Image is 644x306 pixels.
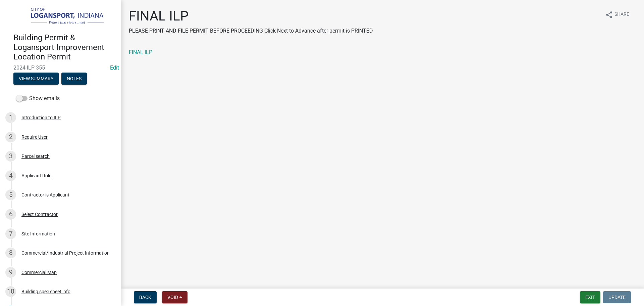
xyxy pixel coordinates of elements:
[21,270,57,275] div: Commercial Map
[5,228,16,239] div: 7
[5,267,16,278] div: 9
[13,7,110,26] img: City of Logansport, Indiana
[13,33,115,62] h4: Building Permit & Logansport Improvement Location Permit
[5,170,16,181] div: 4
[162,291,187,303] button: Void
[139,295,151,300] span: Back
[21,115,61,120] div: Introduction to ILP
[21,251,110,255] div: Commercial/Industrial Project Information
[21,192,69,197] div: Contractor is Applicant
[21,212,58,217] div: Select Contractor
[5,151,16,162] div: 3
[5,112,16,123] div: 1
[13,73,59,85] button: View Summary
[110,64,119,71] a: Edit
[580,291,600,303] button: Exit
[21,173,51,178] div: Applicant Role
[614,11,629,19] span: Share
[129,8,373,24] h1: FINAL ILP
[21,135,48,139] div: Require User
[5,248,16,258] div: 8
[608,295,626,300] span: Update
[61,76,87,82] wm-modal-confirm: Notes
[13,64,107,71] span: 2024-ILP-355
[21,231,55,236] div: Site Information
[5,189,16,200] div: 5
[5,132,16,142] div: 2
[167,295,178,300] span: Void
[5,286,16,297] div: 10
[110,64,119,71] wm-modal-confirm: Edit Application Number
[605,11,613,19] i: share
[21,154,50,159] div: Parcel search
[134,291,157,303] button: Back
[129,27,373,35] p: PLEASE PRINT AND FILE PERMIT BEFORE PROCEEDING Click Next to Advance after permit is PRINTED
[600,8,635,21] button: shareShare
[61,73,87,85] button: Notes
[5,209,16,220] div: 6
[21,289,70,294] div: Building spec sheet info
[603,291,631,303] button: Update
[129,49,152,55] a: FINAL ILP
[13,76,59,82] wm-modal-confirm: Summary
[16,94,60,102] label: Show emails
